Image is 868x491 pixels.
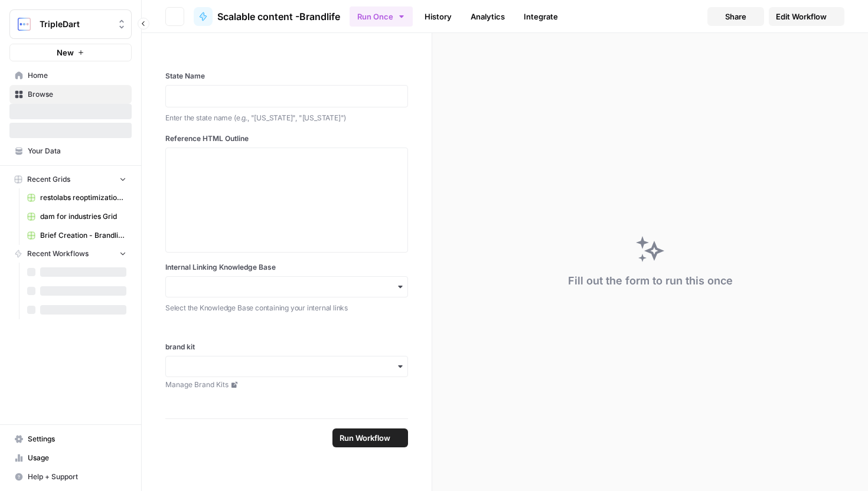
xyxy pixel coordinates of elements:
[28,472,126,482] span: Help + Support
[9,245,132,263] button: Recent Workflows
[464,7,512,26] a: Analytics
[776,11,827,22] span: Edit Workflow
[28,434,126,444] span: Settings
[707,7,764,26] button: Share
[568,273,733,289] div: Fill out the form to run this once
[517,7,565,26] a: Integrate
[28,70,126,81] span: Home
[9,85,132,104] a: Browse
[22,188,132,207] a: restolabs reoptimizations aug
[725,11,746,22] span: Share
[9,467,132,486] button: Help + Support
[9,449,132,467] a: Usage
[27,174,70,185] span: Recent Grids
[165,71,408,81] label: State Name
[165,379,408,390] a: Manage Brand Kits
[28,89,126,100] span: Browse
[40,230,126,241] span: Brief Creation - Brandlife Grid
[57,47,74,58] span: New
[27,248,89,259] span: Recent Workflows
[40,211,126,222] span: dam for industries Grid
[217,9,340,24] span: Scalable content -Brandlife
[40,192,126,203] span: restolabs reoptimizations aug
[9,142,132,161] a: Your Data
[9,66,132,85] a: Home
[332,428,408,447] button: Run Workflow
[14,14,35,35] img: TripleDart Logo
[9,430,132,449] a: Settings
[165,133,408,144] label: Reference HTML Outline
[28,453,126,463] span: Usage
[22,207,132,226] a: dam for industries Grid
[9,9,132,39] button: Workspace: TripleDart
[28,146,126,156] span: Your Data
[165,342,408,352] label: brand kit
[9,44,132,61] button: New
[9,171,132,188] button: Recent Grids
[769,7,844,26] a: Edit Workflow
[340,432,390,444] span: Run Workflow
[165,112,408,124] p: Enter the state name (e.g., "[US_STATE]", "[US_STATE]")
[417,7,459,26] a: History
[40,18,111,30] span: TripleDart
[22,226,132,245] a: Brief Creation - Brandlife Grid
[165,262,408,273] label: Internal Linking Knowledge Base
[350,6,413,27] button: Run Once
[165,302,408,314] p: Select the Knowledge Base containing your internal links
[194,7,340,26] a: Scalable content -Brandlife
